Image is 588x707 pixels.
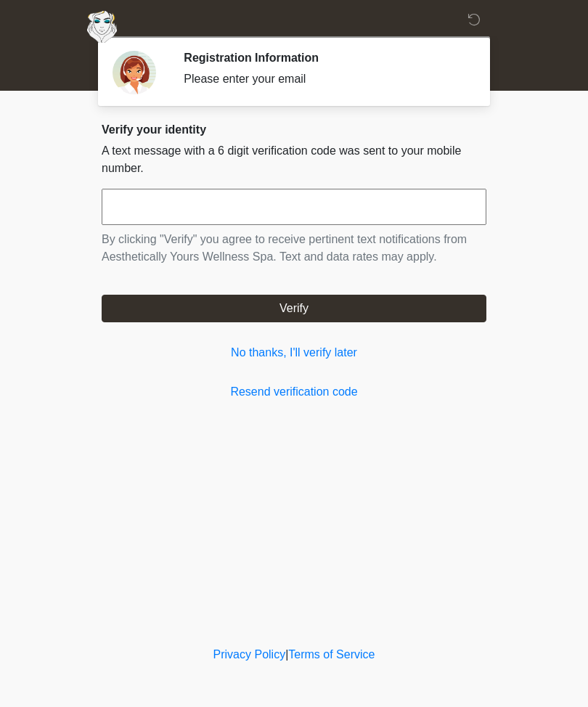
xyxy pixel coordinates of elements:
a: Terms of Service [288,648,375,661]
p: A text message with a 6 digit verification code was sent to your mobile number. [102,142,486,177]
img: Aesthetically Yours Wellness Spa Logo [87,11,117,43]
a: Resend verification code [102,383,486,401]
h2: Registration Information [184,51,465,65]
button: Verify [102,295,486,322]
p: By clicking "Verify" you agree to receive pertinent text notifications from Aesthetically Yours W... [102,231,486,266]
a: Privacy Policy [213,648,286,661]
div: Please enter your email [184,70,465,88]
a: No thanks, I'll verify later [102,344,486,361]
a: | [285,648,288,661]
h2: Verify your identity [102,123,486,136]
img: Agent Avatar [113,51,156,94]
